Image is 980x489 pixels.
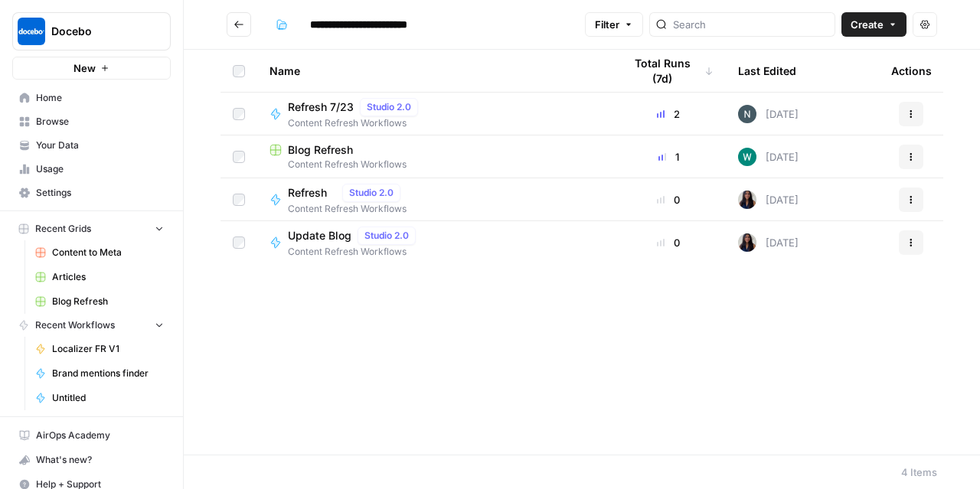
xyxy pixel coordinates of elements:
[738,191,756,209] img: rox323kbkgutb4wcij4krxobkpon
[623,106,714,122] div: 2
[13,448,170,471] div: What's new?
[269,142,599,171] a: Blog RefreshContent Refresh Workflows
[623,192,714,207] div: 0
[36,139,164,152] span: Your Data
[288,202,407,216] span: Content Refresh Workflows
[12,86,171,110] a: Home
[52,342,164,356] span: Localizer FR V1
[73,60,96,76] span: New
[901,465,937,480] div: 4 Items
[35,222,91,236] span: Recent Grids
[738,105,799,123] div: [DATE]
[36,162,164,176] span: Usage
[28,337,171,361] a: Localizer FR V1
[52,270,164,284] span: Articles
[36,91,164,105] span: Home
[52,367,164,380] span: Brand mentions finder
[288,99,354,115] span: Refresh 7/23
[12,109,171,134] a: Browse
[841,12,906,37] button: Create
[227,12,251,37] button: Go back
[12,57,171,80] button: New
[623,50,714,92] div: Total Runs (7d)
[367,100,411,114] span: Studio 2.0
[269,98,599,130] a: Refresh 7/23Studio 2.0Content Refresh Workflows
[349,186,394,200] span: Studio 2.0
[28,289,171,314] a: Blog Refresh
[269,184,599,216] a: RefreshStudio 2.0Content Refresh Workflows
[12,217,171,240] button: Recent Grids
[52,246,164,259] span: Content to Meta
[12,314,171,337] button: Recent Workflows
[288,185,336,200] span: Refresh
[288,116,424,130] span: Content Refresh Workflows
[269,158,599,171] span: Content Refresh Workflows
[738,233,799,252] div: [DATE]
[851,17,884,32] span: Create
[623,235,714,250] div: 0
[36,186,164,200] span: Settings
[585,12,643,37] button: Filter
[364,229,409,243] span: Studio 2.0
[595,17,619,32] span: Filter
[28,361,171,386] a: Brand mentions finder
[12,12,171,51] button: Workspace: Docebo
[738,191,799,209] div: [DATE]
[623,149,714,165] div: 1
[738,148,756,166] img: vaiar9hhcrg879pubqop5lsxqhgw
[269,50,599,92] div: Name
[52,295,164,308] span: Blog Refresh
[891,50,932,92] div: Actions
[288,142,353,158] span: Blog Refresh
[738,148,799,166] div: [DATE]
[36,115,164,129] span: Browse
[288,245,422,259] span: Content Refresh Workflows
[28,386,171,410] a: Untitled
[52,391,164,405] span: Untitled
[18,18,45,45] img: Docebo Logo
[51,24,144,39] span: Docebo
[12,448,171,472] button: What's new?
[36,429,164,442] span: AirOps Academy
[738,233,756,252] img: rox323kbkgutb4wcij4krxobkpon
[28,265,171,289] a: Articles
[269,227,599,259] a: Update BlogStudio 2.0Content Refresh Workflows
[12,133,171,158] a: Your Data
[12,423,171,448] a: AirOps Academy
[738,50,796,92] div: Last Edited
[35,318,115,332] span: Recent Workflows
[12,181,171,205] a: Settings
[673,17,828,32] input: Search
[28,240,171,265] a: Content to Meta
[288,228,351,243] span: Update Blog
[12,157,171,181] a: Usage
[738,105,756,123] img: mfx9qxiwvwbk9y2m949wqpoopau8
